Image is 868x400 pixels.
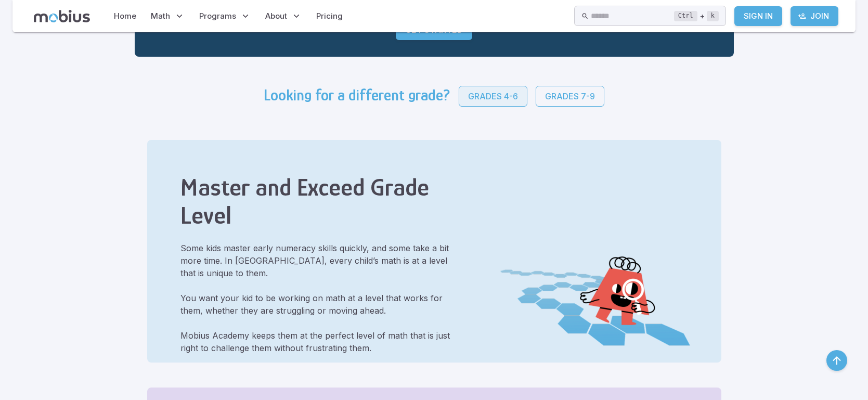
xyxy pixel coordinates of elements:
h2: Master and Exceed Grade Level [180,173,464,229]
span: About [265,10,287,22]
p: Mobius Academy keeps them at the perfect level of math that is just right to challenge them witho... [180,329,464,354]
a: Grades 7-9 [536,86,604,107]
a: Home [111,4,139,28]
img: Master and Exceed Grade Level [497,165,696,363]
p: Grades 7-9 [545,90,595,102]
span: Math [151,10,170,22]
h3: Looking for a different grade? [264,86,450,107]
a: Sign In [734,6,782,26]
a: Join [791,6,838,26]
p: Grades 4-6 [468,90,518,102]
kbd: Ctrl [674,11,697,21]
a: Grades 4-6 [459,86,527,107]
kbd: k [707,11,719,21]
a: Pricing [313,4,346,28]
p: You want your kid to be working on math at a level that works for them, whether they are struggli... [180,292,464,317]
span: Programs [199,10,236,22]
div: + [674,10,719,22]
p: Some kids master early numeracy skills quickly, and some take a bit more time. In [GEOGRAPHIC_DAT... [180,242,464,279]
